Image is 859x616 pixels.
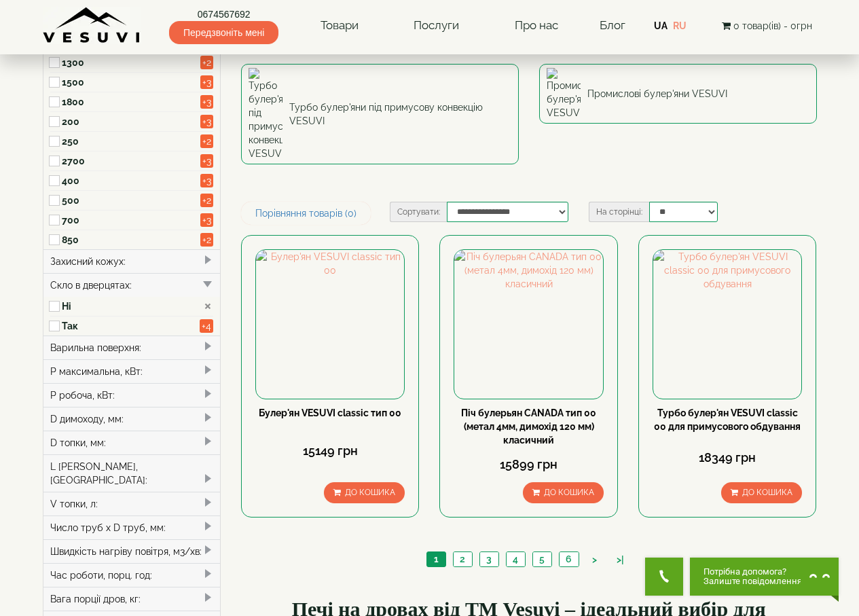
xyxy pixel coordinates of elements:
[200,154,213,168] span: +3
[62,233,200,247] label: 850
[461,407,596,446] a: Піч булерьян CANADA тип 00 (метал 4мм, димохід 120 мм) класичний
[690,558,839,596] button: Chat button
[43,359,221,383] div: P максимальна, кВт:
[62,154,200,168] label: 2700
[249,68,282,160] img: Турбо булер'яни під примусову конвекцію VESUVI
[454,250,602,398] img: Піч булерьян CANADA тип 00 (метал 4мм, димохід 120 мм) класичний
[43,431,221,454] div: D топки, мм:
[43,492,221,515] div: V топки, л:
[43,7,141,44] img: Завод VESUVI
[241,202,371,225] a: Порівняння товарів (0)
[200,233,213,247] span: +2
[43,563,221,587] div: Час роботи, порц. год:
[43,336,221,359] div: Варильна поверхня:
[610,553,631,567] a: >|
[434,554,439,564] span: 1
[62,174,200,187] label: 400
[653,250,801,398] img: Турбо булер'ян VESUVI classic 00 для примусового обдування
[256,250,404,398] img: Булер'ян VESUVI classic тип 00
[539,64,817,124] a: Промислові булер'яни VESUVI Промислові булер'яни VESUVI
[506,552,525,566] a: 4
[733,20,812,31] span: 0 товар(ів) - 0грн
[673,20,687,31] a: RU
[307,10,372,41] a: Товари
[200,56,213,69] span: +2
[703,577,802,586] span: Залиште повідомлення
[200,213,213,227] span: +3
[200,75,213,89] span: +3
[241,64,519,164] a: Турбо булер'яни під примусову конвекцію VESUVI Турбо булер'яни під примусову конвекцію VESUVI
[390,202,447,222] label: Сортувати:
[62,134,200,148] label: 250
[43,587,221,611] div: Вага порції дров, кг:
[200,134,213,148] span: +2
[62,115,200,128] label: 200
[62,300,200,313] label: Ні
[62,319,200,333] label: Так
[653,449,802,467] div: 18349 грн
[200,194,213,207] span: +2
[43,515,221,539] div: Число труб x D труб, мм:
[645,558,683,596] button: Get Call button
[479,552,498,566] a: 3
[400,10,473,41] a: Послуги
[742,488,792,497] span: До кошика
[589,202,649,222] label: На сторінці:
[721,482,802,503] button: До кошика
[523,482,604,503] button: До кошика
[255,442,405,460] div: 15149 грн
[654,407,801,432] a: Турбо булер'ян VESUVI classic 00 для примусового обдування
[454,456,603,473] div: 15899 грн
[654,20,668,31] a: UA
[532,552,551,566] a: 5
[169,21,278,44] span: Передзвоніть мені
[259,407,401,418] a: Булер'ян VESUVI classic тип 00
[559,552,579,566] a: 6
[501,10,572,41] a: Про нас
[200,319,213,333] span: +4
[169,7,278,21] a: 0674567692
[453,552,472,566] a: 2
[718,18,816,33] button: 0 товар(ів) - 0грн
[200,174,213,187] span: +3
[703,567,802,577] span: Потрібна допомога?
[345,488,395,497] span: До кошика
[200,95,213,109] span: +3
[62,194,200,207] label: 500
[43,273,221,297] div: Скло в дверцятах:
[600,18,625,32] a: Блог
[62,213,200,227] label: 700
[585,553,604,567] a: >
[200,115,213,128] span: +3
[43,454,221,492] div: L [PERSON_NAME], [GEOGRAPHIC_DATA]:
[43,249,221,273] div: Захисний кожух:
[62,56,200,69] label: 1300
[43,407,221,431] div: D димоходу, мм:
[62,75,200,89] label: 1500
[43,383,221,407] div: P робоча, кВт:
[547,68,581,120] img: Промислові булер'яни VESUVI
[43,539,221,563] div: Швидкість нагріву повітря, м3/хв:
[62,95,200,109] label: 1800
[324,482,405,503] button: До кошика
[544,488,594,497] span: До кошика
